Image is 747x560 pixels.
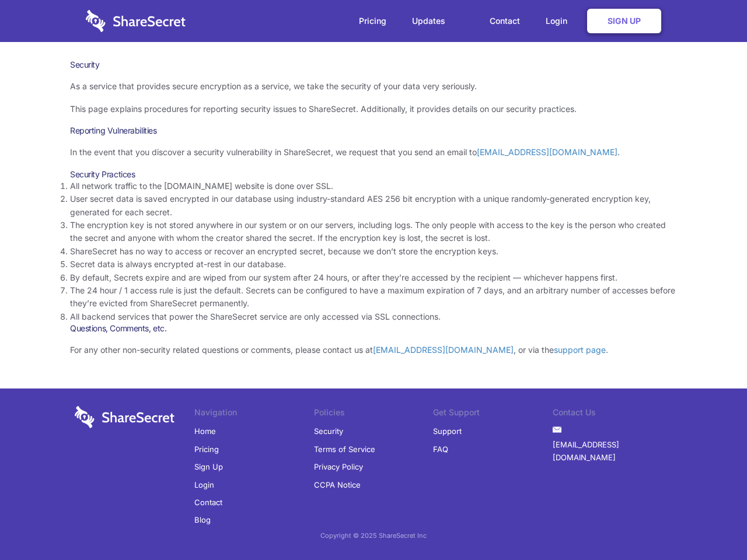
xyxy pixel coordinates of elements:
[70,344,677,356] p: For any other non-security related questions or comments, please contact us at , or via the .
[194,511,211,528] a: Blog
[433,422,462,440] a: Support
[587,9,661,33] a: Sign Up
[314,476,361,494] a: CCPA Notice
[373,345,514,355] a: [EMAIL_ADDRESS][DOMAIN_NAME]
[554,345,606,355] a: support page
[70,258,677,271] li: Secret data is always encrypted at-rest in our database.
[194,476,214,494] a: Login
[477,147,617,157] a: [EMAIL_ADDRESS][DOMAIN_NAME]
[534,3,585,39] a: Login
[314,422,343,440] a: Security
[478,3,532,39] a: Contact
[70,125,677,136] h3: Reporting Vulnerabilities
[70,60,677,70] h1: Security
[70,219,677,245] li: The encryption key is not stored anywhere in our system or on our servers, including logs. The on...
[70,323,677,334] h3: Questions, Comments, etc.
[70,271,677,284] li: By default, Secrets expire and are wiped from our system after 24 hours, or after they’re accesse...
[347,3,398,39] a: Pricing
[70,310,677,323] li: All backend services that power the ShareSecret service are only accessed via SSL connections.
[194,422,216,440] a: Home
[70,180,677,192] li: All network traffic to the [DOMAIN_NAME] website is done over SSL.
[553,406,672,422] li: Contact Us
[70,80,677,93] p: As a service that provides secure encryption as a service, we take the security of your data very...
[70,146,677,159] p: In the event that you discover a security vulnerability in ShareSecret, we request that you send ...
[70,103,677,116] p: This page explains procedures for reporting security issues to ShareSecret. Additionally, it prov...
[75,406,174,428] img: logo-wordmark-white-trans-d4663122ce5f474addd5e946df7df03e33cb6a1c49d2221995e7729f52c070b2.svg
[86,10,186,32] img: logo-wordmark-white-trans-d4663122ce5f474addd5e946df7df03e33cb6a1c49d2221995e7729f52c070b2.svg
[194,406,314,422] li: Navigation
[314,458,363,475] a: Privacy Policy
[70,245,677,258] li: ShareSecret has no way to access or recover an encrypted secret, because we don’t store the encry...
[194,458,223,475] a: Sign Up
[433,440,448,458] a: FAQ
[553,436,672,467] a: [EMAIL_ADDRESS][DOMAIN_NAME]
[70,284,677,310] li: The 24 hour / 1 access rule is just the default. Secrets can be configured to have a maximum expi...
[433,406,553,422] li: Get Support
[314,406,434,422] li: Policies
[194,494,222,511] a: Contact
[70,192,677,219] li: User secret data is saved encrypted in our database using industry-standard AES 256 bit encryptio...
[70,169,677,180] h3: Security Practices
[314,440,375,458] a: Terms of Service
[194,440,219,458] a: Pricing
